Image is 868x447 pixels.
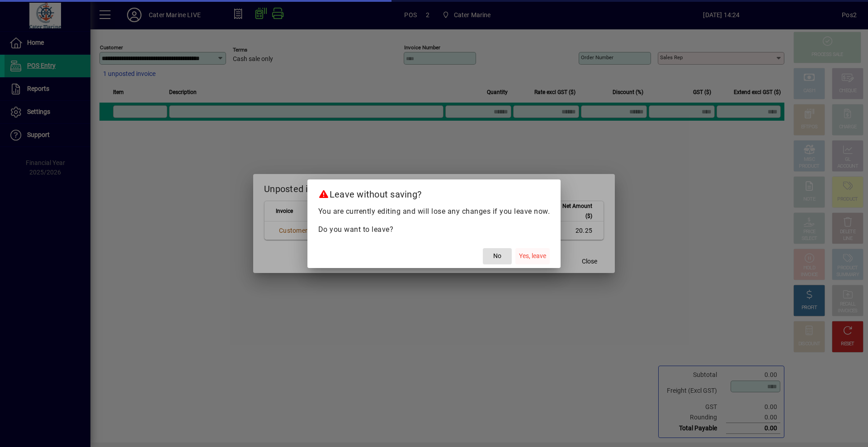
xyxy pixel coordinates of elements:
h2: Leave without saving? [307,179,561,206]
span: Yes, leave [519,251,546,261]
p: You are currently editing and will lose any changes if you leave now. [318,206,550,217]
button: Yes, leave [515,248,550,264]
p: Do you want to leave? [318,224,550,235]
button: No [483,248,512,264]
span: No [493,251,501,261]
